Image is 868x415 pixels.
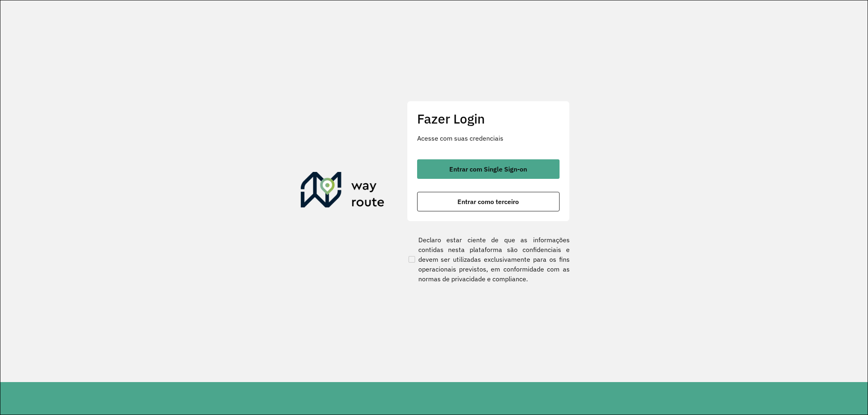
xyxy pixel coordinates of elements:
img: Roteirizador AmbevTech [301,172,385,211]
h2: Fazer Login [417,111,560,126]
p: Acesse com suas credenciais [417,133,560,143]
span: Entrar com Single Sign-on [449,166,527,172]
button: button [417,192,560,211]
button: button [417,159,560,179]
label: Declaro estar ciente de que as informações contidas nesta plataforma são confidenciais e devem se... [407,235,570,284]
span: Entrar como terceiro [457,198,519,205]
